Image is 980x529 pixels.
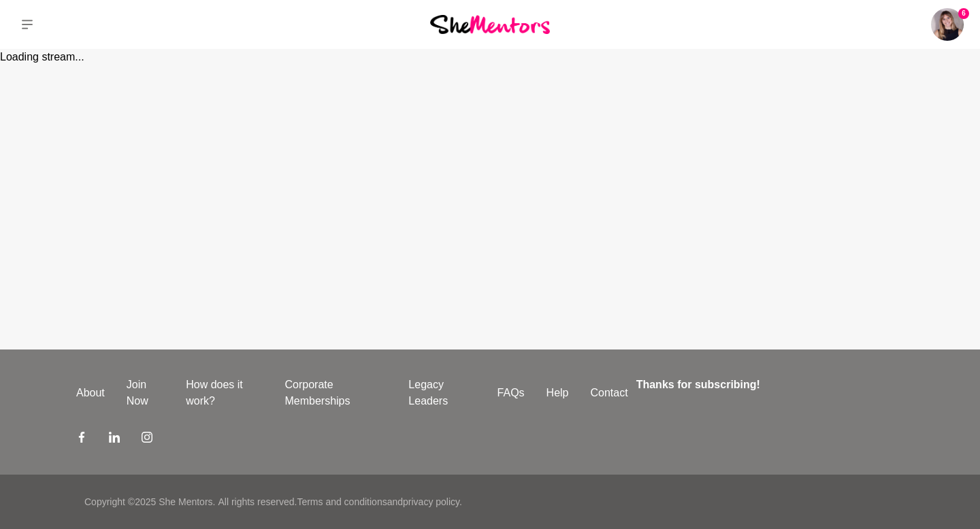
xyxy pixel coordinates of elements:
a: Corporate Memberships [274,377,397,409]
h4: Thanks for subscribing! [636,377,896,393]
p: Copyright © 2025 She Mentors . [84,495,215,509]
p: All rights reserved. and . [218,495,461,509]
a: LinkedIn [109,431,120,447]
img: Joan Murphy [931,8,964,41]
a: Facebook [76,431,87,447]
a: Legacy Leaders [397,377,486,409]
a: Join Now [116,377,175,409]
a: How does it work? [175,377,274,409]
a: privacy policy [403,496,459,507]
span: 6 [958,8,969,19]
a: Help [536,385,580,401]
a: Joan Murphy6 [931,8,964,41]
a: Contact [580,385,639,401]
a: About [65,385,116,401]
a: FAQs [487,385,536,401]
a: Terms and conditions [297,496,387,507]
img: She Mentors Logo [430,15,550,33]
a: Instagram [142,431,152,447]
